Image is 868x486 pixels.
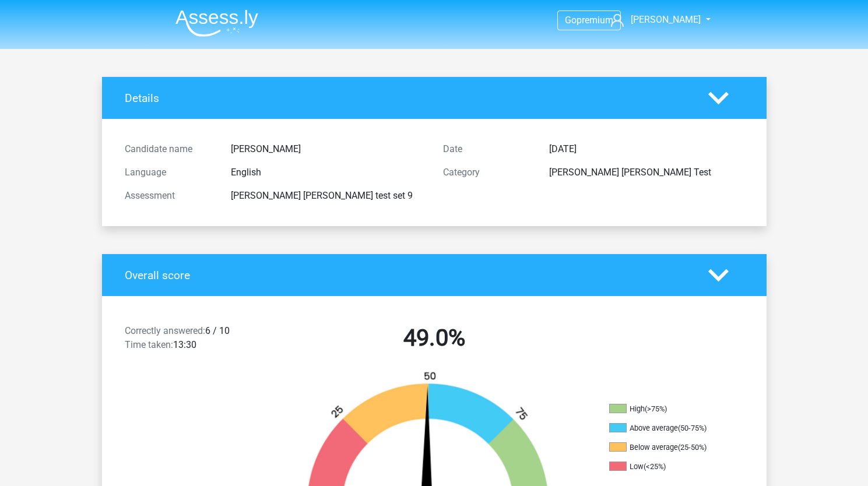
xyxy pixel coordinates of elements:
[558,12,620,28] a: Gopremium
[116,324,275,357] div: 6 / 10 13:30
[678,424,707,432] div: (50-75%)
[116,189,222,203] div: Assessment
[125,269,691,282] h4: Overall score
[222,165,434,179] div: English
[116,142,222,156] div: Candidate name
[644,462,666,471] div: (<25%)
[222,142,434,156] div: [PERSON_NAME]
[125,339,173,350] span: Time taken:
[645,404,667,413] div: (>75%)
[609,404,726,414] li: High
[606,13,702,27] a: [PERSON_NAME]
[540,142,753,156] div: [DATE]
[609,442,726,453] li: Below average
[284,324,585,352] h2: 49.0%
[540,165,753,179] div: [PERSON_NAME] [PERSON_NAME] Test
[116,165,222,179] div: Language
[222,189,434,203] div: [PERSON_NAME] [PERSON_NAME] test set 9
[609,462,726,472] li: Low
[577,15,613,26] span: premium
[609,423,726,434] li: Above average
[434,165,540,179] div: Category
[175,9,258,37] img: Assessly
[434,142,540,156] div: Date
[631,14,701,25] span: [PERSON_NAME]
[125,91,691,105] h4: Details
[678,443,707,452] div: (25-50%)
[565,15,577,26] span: Go
[125,325,205,336] span: Correctly answered:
